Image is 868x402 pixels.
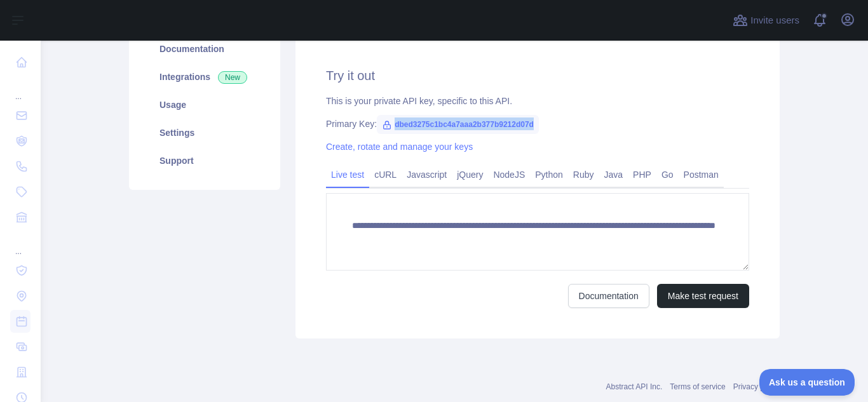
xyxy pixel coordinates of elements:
a: Integrations New [144,63,265,91]
a: Settings [144,119,265,147]
span: New [218,71,247,84]
div: ... [10,76,31,102]
a: Abstract API Inc. [606,382,663,391]
a: Usage [144,91,265,119]
a: Documentation [568,284,649,308]
a: Python [530,164,568,185]
button: Make test request [657,284,749,308]
a: PHP [628,164,656,185]
a: Ruby [568,164,599,185]
a: Live test [326,164,369,185]
a: Go [656,164,679,185]
h2: Try it out [326,67,749,84]
div: ... [10,231,31,257]
button: Invite users [730,10,802,30]
a: jQuery [452,164,488,185]
a: Java [599,164,628,185]
div: This is your private API key, specific to this API. [326,95,749,107]
span: dbed3275c1bc4a7aaa2b377b9212d07d [377,115,539,134]
a: NodeJS [488,164,530,185]
a: Privacy policy [733,382,780,391]
a: cURL [369,164,402,185]
a: Create, rotate and manage your keys [326,142,473,152]
a: Postman [679,164,724,185]
span: Invite users [750,13,799,28]
a: Terms of service [670,382,725,391]
div: Primary Key: [326,117,749,130]
iframe: Toggle Customer Support [759,369,855,396]
a: Documentation [144,35,265,63]
a: Javascript [402,164,452,185]
a: Support [144,147,265,175]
